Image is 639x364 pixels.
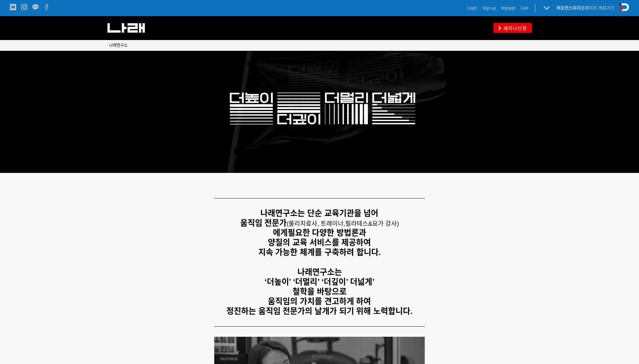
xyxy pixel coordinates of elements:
[556,5,585,10] strong: 퍼포먼스피지오
[258,248,381,257] strong: 지속 가능한 체계를 구축하려 합니다.
[520,5,528,11] a: Cart
[468,5,477,11] a: Login
[288,228,366,237] strong: 필요한 다양한 방법론과
[109,42,128,49] a: 나래연구소
[345,220,399,227] span: 필라테스&요가 강사)
[268,297,371,306] strong: 움직임의 가치를 견고하게 하여
[493,23,532,33] a: 세미나신청
[501,5,516,11] a: Mypage
[264,277,375,286] strong: ‘더높이’ ‘더멀리’ ‘더깊이’ 더넓게’
[287,220,345,227] span: (
[240,218,287,227] strong: 움직임 전문가
[289,220,345,227] span: 물리치료사, 트레이너,
[268,238,371,247] strong: 양질의 교육 서비스를 제공하여
[292,287,347,296] strong: 철학을 바탕으로
[501,25,527,32] span: 세미나신청
[556,5,614,10] a: 퍼포먼스피지오페이지 바로가기
[297,267,342,277] strong: 나래연구소는
[260,209,378,218] strong: 나래연구소는 단순 교육기관을 넘어
[273,228,288,237] strong: 에게
[109,43,128,48] span: 나래연구소
[226,306,413,316] strong: 정진하는 움직임 전문가의 날개가 되기 위해 노력합니다.
[482,5,496,11] a: Sign up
